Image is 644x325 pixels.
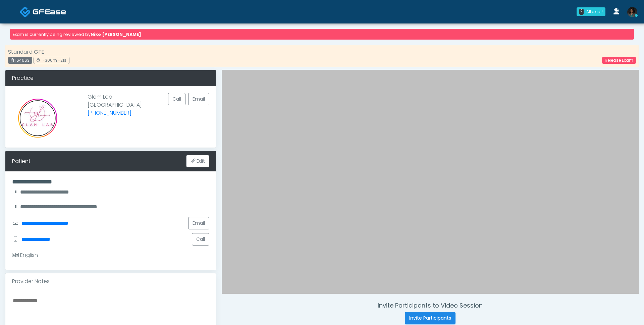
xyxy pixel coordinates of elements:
[91,32,141,37] strong: Nike [PERSON_NAME]
[602,57,636,64] a: Release Exam
[188,217,209,229] a: Email
[43,57,66,63] span: -300m -21s
[186,155,209,167] button: Edit
[12,157,31,165] div: Patient
[627,7,637,17] img: Rukayat Bojuwon
[579,9,584,15] div: 0
[222,302,639,309] h4: Invite Participants to Video Session
[88,93,142,136] p: Glam Lab [GEOGRAPHIC_DATA]
[188,93,209,105] a: Email
[192,233,209,246] button: Call
[5,70,216,86] div: Practice
[8,57,32,64] div: 164663
[20,6,31,17] img: Docovia
[12,251,38,259] div: English
[13,32,141,37] small: Exam is currently being reviewed by
[168,93,185,105] button: Call
[5,273,216,289] div: Provider Notes
[33,8,66,15] img: Docovia
[586,9,603,15] div: All clear!
[405,312,455,324] button: Invite Participants
[20,1,66,22] a: Docovia
[88,109,131,117] a: [PHONE_NUMBER]
[12,93,61,141] img: Provider image
[573,5,609,19] a: 0 All clear!
[8,48,44,56] strong: Standard GFE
